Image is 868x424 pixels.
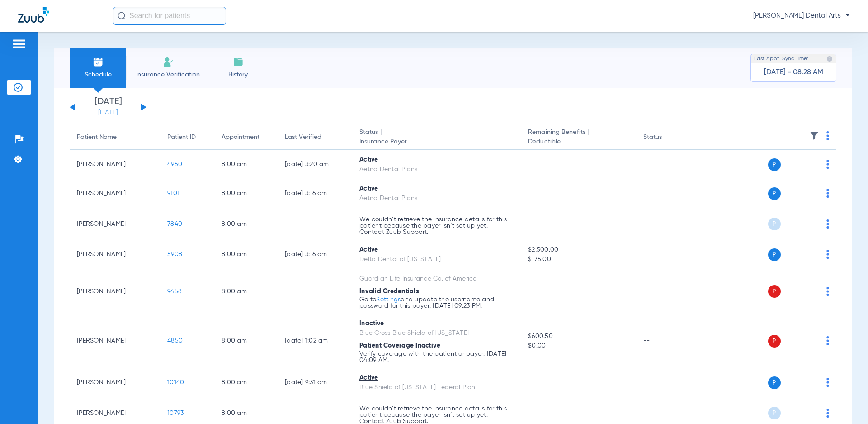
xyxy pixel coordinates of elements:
span: Insurance Verification [133,70,203,79]
span: $2,500.00 [528,245,628,255]
span: P [768,407,781,419]
img: group-dot-blue.svg [826,219,829,229]
p: Verify coverage with the patient or payer. [DATE] 04:09 AM. [359,351,514,363]
span: Deductible [528,137,628,147]
span: [DATE] - 08:28 AM [764,68,823,77]
input: Search for patients [113,7,226,25]
td: -- [636,314,697,368]
span: P [768,218,781,230]
div: Last Verified [285,133,321,142]
div: Patient Name [77,133,117,142]
span: 9458 [167,288,182,295]
span: $0.00 [528,341,628,351]
div: Delta Dental of [US_STATE] [359,255,514,264]
span: Insurance Payer [359,137,514,147]
p: Go to and update the username and password for this payer. [DATE] 09:23 PM. [359,296,514,309]
span: 10793 [167,410,184,416]
span: Schedule [76,70,119,79]
img: History [233,57,244,67]
span: P [768,158,781,171]
span: -- [528,161,535,167]
td: -- [636,269,697,314]
span: P [768,335,781,348]
div: Blue Shield of [US_STATE] Federal Plan [359,383,514,392]
td: -- [636,208,697,240]
li: [DATE] [81,97,135,117]
span: -- [528,221,535,227]
td: [DATE] 9:31 AM [278,368,352,397]
td: 8:00 AM [214,179,278,208]
td: 8:00 AM [214,208,278,240]
td: -- [278,269,352,314]
td: -- [278,208,352,240]
span: 7840 [167,221,182,227]
div: Active [359,155,514,165]
td: -- [636,150,697,179]
div: Active [359,184,514,194]
img: group-dot-blue.svg [826,189,829,198]
img: group-dot-blue.svg [826,160,829,169]
span: -- [528,288,535,295]
img: Schedule [93,57,104,67]
span: -- [528,379,535,386]
img: group-dot-blue.svg [826,131,829,140]
span: Last Appt. Sync Time: [754,54,808,63]
p: We couldn’t retrieve the insurance details for this patient because the payer isn’t set up yet. C... [359,216,514,235]
img: group-dot-blue.svg [826,250,829,259]
div: Appointment [222,133,270,142]
img: group-dot-blue.svg [826,287,829,296]
span: 4850 [167,338,183,344]
span: History [217,70,259,79]
th: Status [636,125,697,150]
a: Settings [376,296,401,303]
span: -- [528,190,535,196]
img: Manual Insurance Verification [163,57,174,67]
span: Invalid Credentials [359,288,419,295]
span: 4950 [167,161,182,167]
td: [DATE] 3:20 AM [278,150,352,179]
span: P [768,285,781,298]
td: [DATE] 1:02 AM [278,314,352,368]
td: 8:00 AM [214,368,278,397]
div: Aetna Dental Plans [359,165,514,174]
span: $175.00 [528,255,628,264]
td: 8:00 AM [214,314,278,368]
span: P [768,248,781,261]
td: [DATE] 3:16 AM [278,240,352,269]
img: Search Icon [118,12,126,20]
img: filter.svg [810,131,819,140]
td: 8:00 AM [214,240,278,269]
div: Patient ID [167,133,207,142]
span: $600.50 [528,332,628,341]
td: [DATE] 3:16 AM [278,179,352,208]
td: [PERSON_NAME] [70,269,160,314]
div: Blue Cross Blue Shield of [US_STATE] [359,329,514,338]
iframe: Chat Widget [823,381,868,424]
td: [PERSON_NAME] [70,208,160,240]
span: [PERSON_NAME] Dental Arts [753,11,850,20]
td: -- [636,368,697,397]
div: Last Verified [285,133,345,142]
img: Zuub Logo [18,7,49,23]
div: Aetna Dental Plans [359,194,514,203]
img: group-dot-blue.svg [826,378,829,387]
span: 9101 [167,190,179,196]
div: Patient Name [77,133,153,142]
img: hamburger-icon [12,38,26,49]
td: -- [636,240,697,269]
td: [PERSON_NAME] [70,314,160,368]
td: [PERSON_NAME] [70,150,160,179]
td: 8:00 AM [214,150,278,179]
td: -- [636,179,697,208]
span: -- [528,410,535,416]
div: Active [359,373,514,383]
td: [PERSON_NAME] [70,179,160,208]
td: [PERSON_NAME] [70,240,160,269]
span: P [768,376,781,389]
th: Status | [352,125,521,150]
div: Patient ID [167,133,196,142]
th: Remaining Benefits | [521,125,636,150]
div: Active [359,245,514,255]
span: 10140 [167,379,184,386]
